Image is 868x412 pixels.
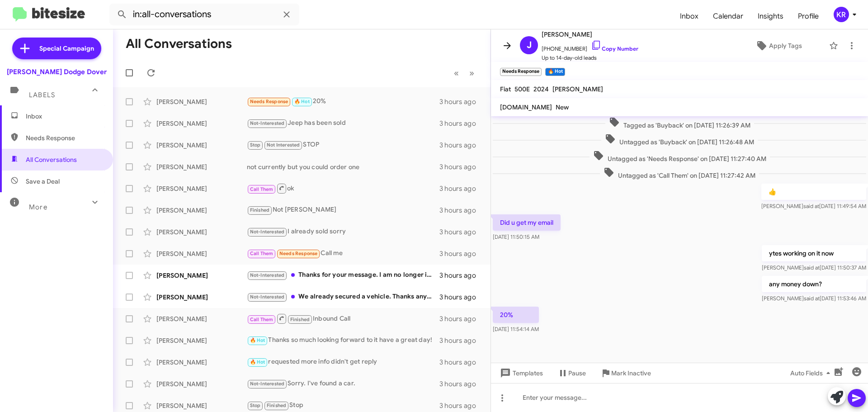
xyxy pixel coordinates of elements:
div: 3 hours ago [439,379,483,388]
div: [PERSON_NAME] [156,336,247,345]
div: Thanks for your message. I am no longer in market. [247,270,439,280]
span: 2024 [533,85,549,93]
span: Auto Fields [790,365,834,381]
span: Not-Interested [250,294,285,300]
a: Insights [750,3,791,29]
h1: All Conversations [126,37,232,51]
div: Jeep has been sold [247,118,439,128]
div: 3 hours ago [439,119,483,128]
span: All Conversations [26,155,77,164]
span: 500E [514,85,530,93]
div: [PERSON_NAME] [156,314,247,323]
div: I already sold sorry [247,227,439,237]
span: Fiat [500,85,511,93]
span: Call Them [250,251,274,256]
p: any money down? [762,276,866,292]
a: Special Campaign [12,38,101,59]
a: Inbox [673,3,706,29]
div: 3 hours ago [439,97,483,106]
span: Up to 14-day-old leads [542,53,638,62]
div: 3 hours ago [439,358,483,367]
div: 3 hours ago [439,336,483,345]
span: Call Them [250,317,274,322]
a: Copy Number [591,45,638,52]
span: Labels [29,91,55,99]
span: Calendar [706,3,750,29]
div: 3 hours ago [439,141,483,150]
div: [PERSON_NAME] [156,206,247,215]
span: Not-Interested [250,229,285,235]
span: Stop [250,403,261,408]
div: [PERSON_NAME] [156,97,247,106]
span: [DATE] 11:50:15 AM [493,233,539,240]
span: Not-Interested [250,381,285,387]
span: Call Them [250,186,274,192]
div: 3 hours ago [439,314,483,323]
span: 🔥 Hot [250,337,265,343]
span: 🔥 Hot [294,99,310,104]
div: STOP [247,140,439,150]
div: requested more info didn't get reply [247,357,439,367]
div: [PERSON_NAME] [156,401,247,410]
div: 3 hours ago [439,184,483,193]
span: Finished [250,207,270,213]
div: [PERSON_NAME] Dodge Dover [7,67,107,76]
span: [PERSON_NAME] [DATE] 11:53:46 AM [762,295,866,302]
span: Apply Tags [769,38,802,54]
div: KR [834,7,849,22]
span: Templates [498,365,543,381]
span: Special Campaign [39,44,94,53]
div: 3 hours ago [439,401,483,410]
span: Finished [267,403,287,408]
span: Pause [568,365,586,381]
span: J [527,38,532,52]
button: Auto Fields [783,365,841,381]
span: said at [804,295,820,302]
div: 20% [247,96,439,107]
div: [PERSON_NAME] [156,293,247,302]
div: Thanks so much looking forward to it have a great day! [247,335,439,346]
span: Needs Response [26,133,103,142]
div: Stop [247,400,439,411]
span: [PERSON_NAME] [552,85,603,93]
button: Next [464,64,480,82]
a: Profile [791,3,826,29]
span: New [556,103,569,111]
span: Stop [250,142,261,148]
button: Apply Tags [732,38,825,54]
div: [PERSON_NAME] [156,119,247,128]
nav: Page navigation example [449,64,480,82]
div: Not [PERSON_NAME] [247,205,439,215]
span: Needs Response [279,251,318,256]
span: Untagged as 'Buyback' on [DATE] 11:26:48 AM [601,133,758,147]
div: [PERSON_NAME] [156,271,247,280]
span: Needs Response [250,99,288,104]
span: said at [804,264,820,271]
span: [PERSON_NAME] [542,29,638,40]
input: Search [109,4,299,25]
div: We already secured a vehicle. Thanks anyway [247,292,439,302]
button: KR [826,7,858,22]
span: Save a Deal [26,177,60,186]
div: [PERSON_NAME] [156,227,247,237]
span: » [469,67,474,79]
div: Call me [247,248,439,259]
span: Inbox [26,112,103,121]
div: [PERSON_NAME] [156,162,247,171]
span: Finished [290,317,310,322]
span: [PERSON_NAME] [DATE] 11:49:54 AM [761,203,866,209]
div: 3 hours ago [439,162,483,171]
span: « [454,67,459,79]
span: [DATE] 11:54:14 AM [493,326,539,332]
div: [PERSON_NAME] [156,249,247,258]
button: Previous [448,64,464,82]
div: 3 hours ago [439,293,483,302]
span: said at [803,203,819,209]
div: [PERSON_NAME] [156,184,247,193]
small: 🔥 Hot [545,68,565,76]
span: More [29,203,47,211]
span: [PERSON_NAME] [DATE] 11:50:37 AM [762,264,866,271]
p: ytes working on it now [762,245,866,261]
